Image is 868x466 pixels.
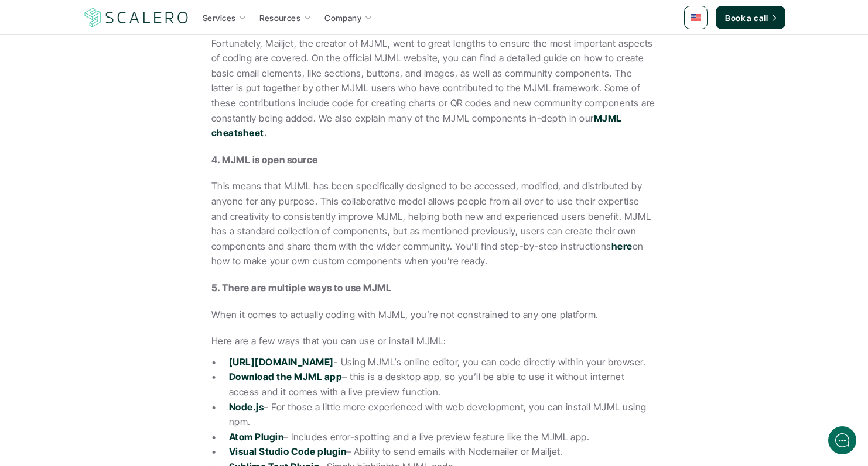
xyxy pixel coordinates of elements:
p: When it comes to actually coding with MJML, you’re not constrained to any one platform. [211,308,657,323]
h1: Hi! Welcome to [GEOGRAPHIC_DATA]. [18,57,217,75]
a: here [611,240,633,252]
a: Download the MJML app [229,371,342,382]
button: New conversation [18,155,216,178]
p: Resources [259,12,300,24]
strong: 5. There are multiple ways to use MJML [211,282,391,294]
p: – this is a desktop app, so you’ll be able to use it without internet access and it comes with a ... [229,370,657,399]
p: This means that MJML has been specifically designed to be accessed, modified, and distributed by ... [211,179,657,269]
p: Book a call [725,12,768,24]
strong: . [264,127,267,139]
a: [URL][DOMAIN_NAME] [229,356,334,368]
p: Nothing is worse than trying to learn a new programming language without the proper tools or guid... [211,21,657,141]
img: Scalero company logo [83,6,190,29]
iframe: gist-messenger-bubble-iframe [828,426,856,454]
p: – Ability to send emails with Nodemailer or Mailjet. [229,444,657,460]
a: Node.js [229,401,264,413]
p: – Includes error-spotting and a live preview feature like the MJML app. [229,430,657,445]
p: Services [203,12,235,24]
p: Here are a few ways that you can use or install MJML: [211,334,657,349]
p: – For those a little more experienced with web development, you can install MJML using npm. [229,400,657,430]
p: - Using MJML’s online editor, you can code directly within your browser. [229,355,657,370]
a: Visual Studio Code plugin [229,446,346,457]
a: Book a call [716,6,785,29]
h2: Let us know if we can help with lifecycle marketing. [18,78,217,134]
p: Company [324,12,361,24]
span: New conversation [76,162,141,171]
strong: 4. MJML is open source [211,154,318,165]
a: Atom Plugin [229,431,283,443]
a: Scalero company logo [83,7,190,28]
span: We run on Gist [98,391,148,398]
